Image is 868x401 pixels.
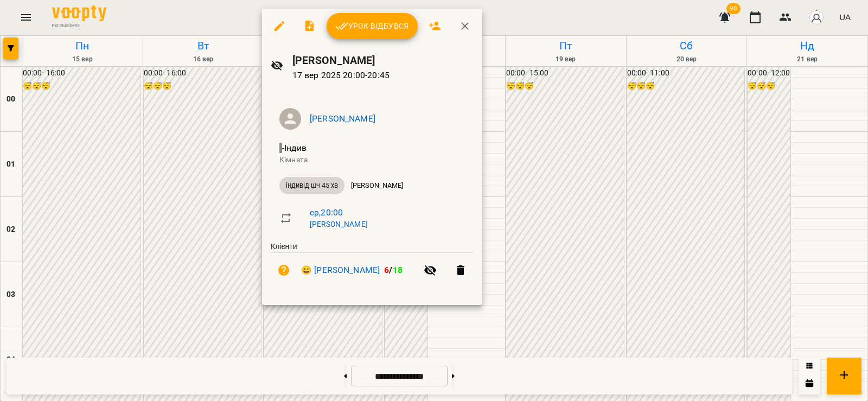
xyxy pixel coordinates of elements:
button: Урок відбувся [327,13,418,39]
span: - Індив [279,143,309,153]
div: [PERSON_NAME] [344,177,410,194]
a: [PERSON_NAME] [310,220,368,228]
span: 18 [393,265,403,275]
a: 😀 [PERSON_NAME] [301,264,380,277]
span: індивід шч 45 хв [279,181,344,190]
p: 17 вер 2025 20:00 - 20:45 [292,69,474,82]
span: 6 [384,265,389,275]
h6: [PERSON_NAME] [292,52,474,69]
span: Урок відбувся [335,20,409,33]
a: ср , 20:00 [310,207,343,218]
p: Кімната [279,155,465,166]
a: [PERSON_NAME] [310,113,375,124]
span: [PERSON_NAME] [344,181,410,190]
b: / [384,265,403,275]
ul: Клієнти [271,241,474,292]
